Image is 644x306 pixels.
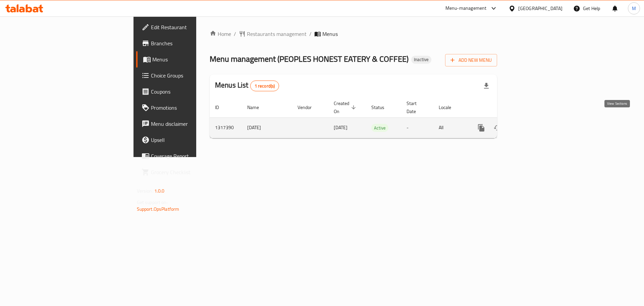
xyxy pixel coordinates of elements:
[433,117,468,138] td: All
[298,103,320,111] span: Vendor
[518,5,562,12] div: [GEOGRAPHIC_DATA]
[136,67,241,84] a: Choice Groups
[334,123,347,132] span: [DATE]
[136,51,241,67] a: Menus
[151,23,236,31] span: Edit Restaurant
[250,81,279,91] div: Total records count
[247,30,307,38] span: Restaurants management
[151,152,236,160] span: Coverage Report
[136,132,241,148] a: Upsell
[411,57,431,62] span: Inactive
[137,205,179,213] a: Support.OpsPlatform
[215,80,279,91] h2: Menus List
[309,30,312,38] li: /
[151,120,236,128] span: Menu disclaimer
[239,30,307,38] a: Restaurants management
[136,35,241,51] a: Branches
[468,97,543,118] th: Actions
[151,71,236,80] span: Choice Groups
[445,4,487,12] div: Menu-management
[439,103,460,111] span: Locale
[151,168,236,176] span: Grocery Checklist
[401,117,433,138] td: -
[242,117,292,138] td: [DATE]
[136,148,241,164] a: Coverage Report
[478,78,494,94] div: Export file
[247,103,268,111] span: Name
[445,54,497,66] button: Add New Menu
[371,103,393,111] span: Status
[136,84,241,100] a: Coupons
[137,187,153,195] span: Version:
[136,164,241,180] a: Grocery Checklist
[154,187,165,195] span: 1.0.0
[215,103,228,111] span: ID
[152,55,236,63] span: Menus
[473,120,489,136] button: more
[210,51,409,66] span: Menu management ( PEOPLES HONEST EATERY & COFFEE )
[251,83,279,89] span: 1 record(s)
[137,198,168,207] span: Get support on:
[136,116,241,132] a: Menu disclaimer
[371,124,388,132] span: Active
[151,104,236,112] span: Promotions
[151,88,236,96] span: Coupons
[136,100,241,116] a: Promotions
[210,97,543,138] table: enhanced table
[489,120,505,136] button: Change Status
[136,19,241,35] a: Edit Restaurant
[632,5,636,12] span: M
[407,99,425,115] span: Start Date
[322,30,338,38] span: Menus
[151,136,236,144] span: Upsell
[151,39,236,47] span: Branches
[450,56,492,64] span: Add New Menu
[334,99,358,115] span: Created On
[411,56,431,64] div: Inactive
[210,30,497,38] nav: breadcrumb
